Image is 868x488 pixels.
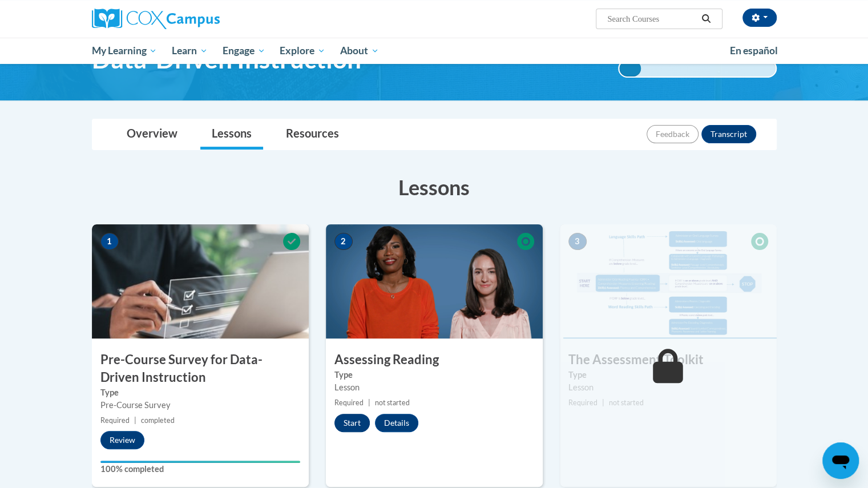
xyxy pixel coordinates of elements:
[100,463,300,475] label: 100% completed
[141,416,175,425] span: completed
[334,381,534,394] div: Lesson
[722,39,785,63] a: En español
[568,381,768,394] div: Lesson
[602,398,604,407] span: |
[100,431,144,449] button: Review
[697,12,714,26] button: Search
[568,233,587,250] span: 3
[334,398,364,407] span: Required
[368,398,370,407] span: |
[822,442,859,479] iframe: Button to launch messaging window
[200,119,263,150] a: Lessons
[172,44,208,58] span: Learn
[333,38,386,64] a: About
[560,224,777,338] img: Course Image
[619,61,641,76] div: 14%
[84,38,165,64] a: My Learning
[647,125,699,143] button: Feedback
[609,398,644,407] span: not started
[75,38,794,64] div: Main menu
[568,398,597,407] span: Required
[606,12,697,26] input: Search Courses
[375,398,410,407] span: not started
[92,173,777,201] h3: Lessons
[92,9,309,29] a: Cox Campus
[215,38,273,64] a: Engage
[100,386,300,399] label: Type
[280,44,325,58] span: Explore
[340,44,379,58] span: About
[92,224,309,338] img: Course Image
[100,461,300,463] div: Your progress
[742,9,777,27] button: Account Settings
[92,9,220,29] img: Cox Campus
[326,224,543,338] img: Course Image
[272,38,333,64] a: Explore
[100,233,119,250] span: 1
[100,416,130,425] span: Required
[334,233,353,250] span: 2
[334,414,370,432] button: Start
[115,119,189,150] a: Overview
[164,38,215,64] a: Learn
[223,44,265,58] span: Engage
[100,399,300,412] div: Pre-Course Survey
[274,119,350,150] a: Resources
[134,416,136,425] span: |
[326,351,543,369] h3: Assessing Reading
[701,125,756,143] button: Transcript
[92,351,309,386] h3: Pre-Course Survey for Data-Driven Instruction
[334,369,534,381] label: Type
[375,414,418,432] button: Details
[91,44,157,58] span: My Learning
[568,369,768,381] label: Type
[730,45,778,57] span: En español
[560,351,777,369] h3: The Assessment Toolkit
